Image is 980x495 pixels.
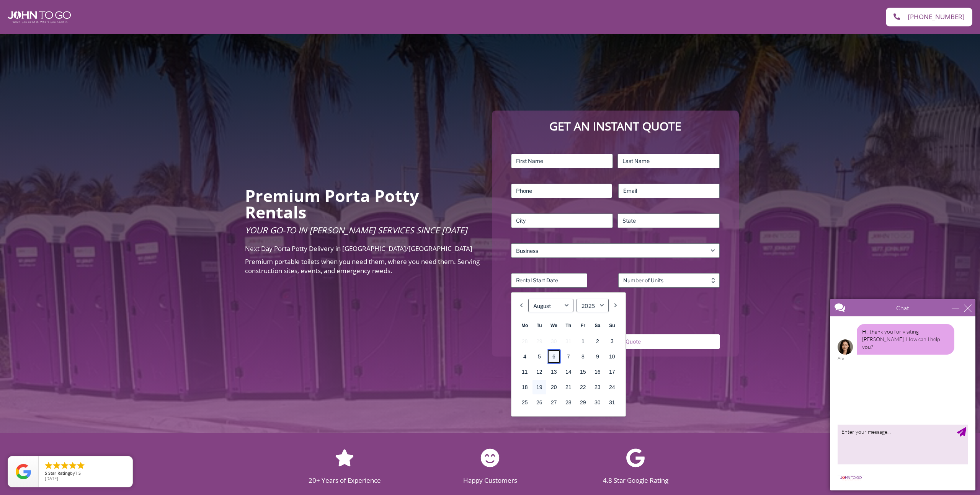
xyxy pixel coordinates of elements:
span: Next Day Porta Potty Delivery in [GEOGRAPHIC_DATA]/[GEOGRAPHIC_DATA] [245,244,472,253]
span: 30 [547,334,561,348]
li:  [68,461,77,470]
input: Rental Start Date [511,273,587,288]
p: Get an Instant Quote [500,118,731,135]
a: 28 [562,395,575,410]
a: 14 [562,365,575,379]
select: Select month [528,299,573,312]
a: 27 [547,395,561,410]
a: 22 [576,380,590,394]
span: by [45,471,126,476]
span: T S [75,470,81,476]
a: 23 [591,380,604,394]
input: Email [618,184,720,198]
a: 21 [562,380,575,394]
li:  [44,461,53,470]
li:  [52,461,61,470]
a: 12 [532,365,546,379]
span: [DATE] [45,475,58,481]
a: 9 [591,349,604,364]
input: State [617,213,720,228]
a: 13 [547,365,561,379]
a: 3 [605,334,619,348]
a: 25 [518,395,532,410]
a: 30 [591,395,604,410]
a: 20 [547,380,561,394]
li:  [76,461,85,470]
a: 29 [576,395,590,410]
a: 24 [605,380,619,394]
a: 1 [576,334,590,348]
a: 18 [518,380,532,394]
span: Star Rating [48,470,70,476]
span: 29 [532,334,546,348]
h2: Happy Customers [425,477,555,484]
a: 6 [547,349,561,364]
select: Select year [577,299,609,312]
a: 17 [605,365,619,379]
a: 26 [532,395,546,410]
img: Review Rating [16,464,31,479]
a: 2 [591,334,604,348]
span: 28 [518,334,532,348]
h2: 4.8 Star Google Rating [570,477,701,484]
span: Wednesday [550,323,557,328]
a: 7 [562,349,575,364]
a: Next [612,299,619,312]
span: Monday [521,323,528,328]
a: 8 [576,349,590,364]
span: Sunday [609,323,615,328]
a: 19 [532,380,546,394]
a: 31 [605,395,619,410]
input: Number of Units [618,273,720,288]
a: Previous [518,299,525,312]
span: [PHONE_NUMBER] [908,13,965,21]
span: Saturday [595,323,600,328]
span: Premium portable toilets when you need them, where you need them. Serving construction sites, eve... [245,257,480,275]
span: 31 [562,334,575,348]
a: 11 [518,365,532,379]
h2: 20+ Years of Experience [279,477,410,484]
li:  [60,461,69,470]
span: Your Go-To in [PERSON_NAME] Services Since [DATE] [245,224,467,236]
a: 10 [605,349,619,364]
input: Phone [511,184,612,198]
input: City [511,213,613,228]
a: 16 [591,365,604,379]
iframe: Live Chat Box [825,295,980,495]
a: 5 [532,349,546,364]
a: 15 [576,365,590,379]
span: 5 [45,470,47,476]
a: 4 [518,349,532,364]
span: Friday [581,323,585,328]
input: Last Name [617,154,720,168]
a: [PHONE_NUMBER] [886,8,972,26]
input: First Name [511,154,613,168]
span: Tuesday [537,323,542,328]
span: Thursday [565,323,571,328]
h2: Premium Porta Potty Rentals [245,187,480,220]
